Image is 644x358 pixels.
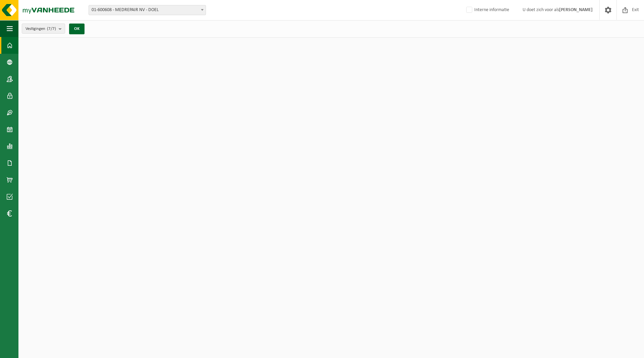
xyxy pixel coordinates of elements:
[69,24,85,34] button: OK
[465,5,509,15] label: Interne informatie
[47,27,56,31] count: (7/7)
[22,24,65,34] button: Vestigingen(7/7)
[559,7,593,12] strong: [PERSON_NAME]
[25,24,56,34] span: Vestigingen
[89,5,206,15] span: 01-600608 - MEDREPAIR NV - DOEL
[89,5,206,15] span: 01-600608 - MEDREPAIR NV - DOEL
